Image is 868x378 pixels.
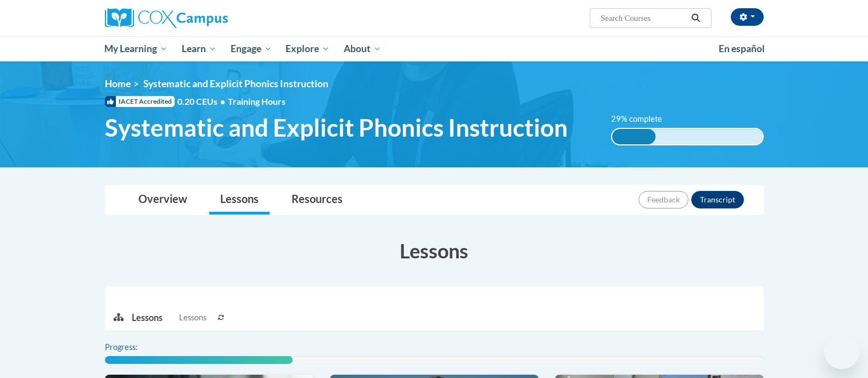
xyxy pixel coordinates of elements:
span: IACET Accredited [105,96,175,107]
label: Progress: [105,341,168,353]
button: Account Settings [731,8,764,26]
a: Learn [175,36,223,61]
button: Feedback [639,191,688,208]
div: Main menu [88,36,780,61]
img: Cox Campus [105,8,228,28]
button: Search [687,12,704,25]
span: 0.20 CEUs [177,95,228,108]
label: 29% complete [611,113,674,125]
a: Lessons [209,185,270,215]
a: Overview [127,185,198,215]
span: Engage [231,42,272,55]
span: Explore [285,42,329,55]
a: En español [712,37,772,60]
span: En español [719,43,765,54]
span: Lessons [179,312,206,324]
span: Systematic and Explicit Phonics Instruction [105,113,568,142]
a: Resources [281,185,354,215]
span: Systematic and Explicit Phonics Instruction [143,78,328,89]
span: • [220,96,225,106]
a: Engage [223,36,279,61]
div: 29% complete [612,129,656,144]
a: My Learning [98,36,175,61]
h3: Lessons [105,237,764,264]
span: Learn [182,42,216,55]
span: My Learning [104,42,167,55]
a: Home [105,78,131,89]
a: Explore [278,36,337,61]
input: Search Courses [600,12,687,25]
iframe: Button to launch messaging window [824,334,859,369]
a: Cox Campus [105,8,313,28]
span: Training Hours [228,96,285,106]
span: About [344,42,381,55]
a: About [337,36,388,61]
p: Lessons [132,312,163,324]
button: Transcript [691,191,744,208]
